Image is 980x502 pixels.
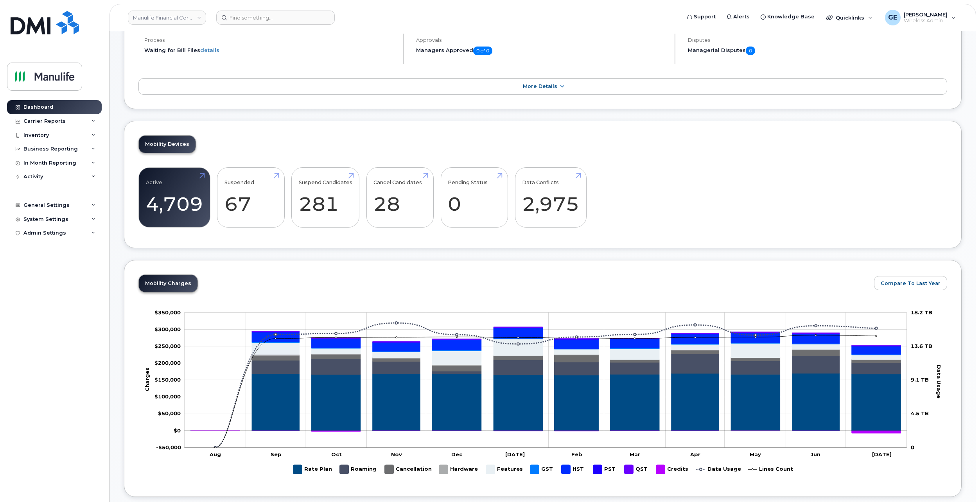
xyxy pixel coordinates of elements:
[571,451,582,457] tspan: Feb
[811,451,821,457] tspan: Jun
[216,11,335,25] input: Find something...
[154,309,181,315] tspan: $350,000
[293,462,793,477] g: Legend
[156,444,181,450] g: $0
[911,309,932,315] tspan: 18.2 TB
[625,462,648,477] g: QST
[200,47,219,53] a: details
[755,9,820,25] a: Knowledge Base
[224,172,277,223] a: Suspended 67
[821,10,878,25] div: Quicklinks
[911,444,914,450] tspan: 0
[144,309,942,477] g: Chart
[154,360,181,366] tspan: $200,000
[139,275,197,292] a: Mobility Charges
[144,47,396,54] li: Waiting for Bill Files
[293,462,332,477] g: Rate Plan
[881,280,941,287] span: Compare To Last Year
[139,136,196,153] a: Mobility Devices
[688,37,947,43] h4: Disputes
[416,47,668,55] h5: Managers Approved
[874,276,947,290] button: Compare To Last Year
[154,309,181,315] g: $0
[690,451,700,457] tspan: Apr
[156,444,181,450] tspan: -$50,000
[682,9,721,25] a: Support
[154,360,181,366] g: $0
[904,18,948,24] span: Wireless Admin
[936,365,942,398] tspan: Data Usage
[154,376,181,383] tspan: $150,000
[154,326,181,332] g: $0
[911,410,929,416] tspan: 4.5 TB
[154,393,181,400] tspan: $100,000
[888,13,897,22] span: GE
[746,47,755,55] span: 0
[767,13,815,21] span: Knowledge Base
[299,172,352,223] a: Suspend Candidates 281
[158,410,181,416] tspan: $50,000
[911,343,932,349] tspan: 13.6 TB
[373,172,426,223] a: Cancel Candidates 28
[448,172,501,223] a: Pending Status 0
[146,172,203,223] a: Active 4,709
[694,13,716,21] span: Support
[385,462,432,477] g: Cancellation
[872,451,892,457] tspan: [DATE]
[340,462,377,477] g: Roaming
[154,343,181,349] tspan: $250,000
[486,462,523,477] g: Features
[523,83,557,89] span: More Details
[688,47,947,55] h5: Managerial Disputes
[144,37,396,43] h4: Process
[154,326,181,332] tspan: $300,000
[191,373,901,431] g: Rate Plan
[128,11,206,25] a: Manulife Financial Corporation
[696,462,741,477] g: Data Usage
[522,172,579,223] a: Data Conflicts 2,975
[174,427,181,433] tspan: $0
[154,393,181,400] g: $0
[748,462,793,477] g: Lines Count
[331,451,342,457] tspan: Oct
[209,451,221,457] tspan: Aug
[879,10,961,25] div: Greg English
[452,451,463,457] tspan: Dec
[391,451,402,457] tspan: Nov
[593,462,617,477] g: PST
[750,451,761,457] tspan: May
[473,47,492,55] span: 0 of 0
[416,37,668,43] h4: Approvals
[191,430,901,433] g: Credits
[562,462,585,477] g: HST
[733,13,750,21] span: Alerts
[144,368,150,391] tspan: Charges
[154,343,181,349] g: $0
[506,451,525,457] tspan: [DATE]
[530,462,554,477] g: GST
[721,9,755,25] a: Alerts
[836,14,864,21] span: Quicklinks
[154,376,181,383] g: $0
[904,11,948,18] span: [PERSON_NAME]
[271,451,282,457] tspan: Sep
[656,462,689,477] g: Credits
[439,462,478,477] g: Hardware
[911,376,929,383] tspan: 9.1 TB
[630,451,640,457] tspan: Mar
[158,410,181,416] g: $0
